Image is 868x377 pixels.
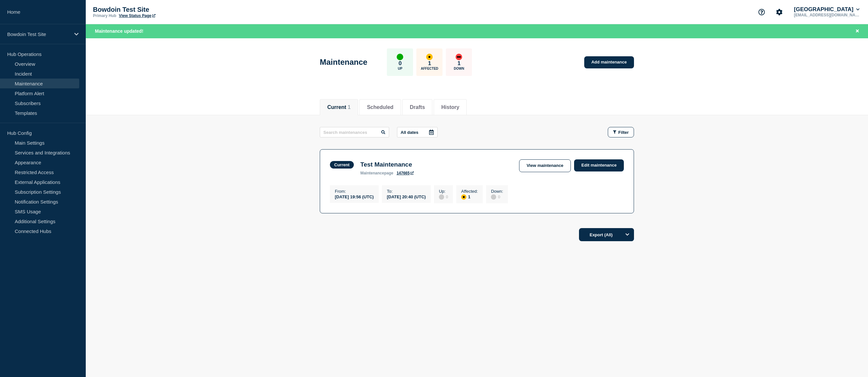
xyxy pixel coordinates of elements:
[454,67,464,70] p: Down
[853,27,861,35] button: Close banner
[491,194,503,200] div: 0
[95,28,143,34] span: Maintenance updated!
[387,194,426,199] div: [DATE] 20:40 (UTC)
[398,67,402,70] p: Up
[461,189,478,194] p: Affected :
[618,130,629,135] span: Filter
[621,228,634,241] button: Options
[93,6,224,13] p: Bowdoin Test Site
[367,104,393,110] button: Scheduled
[428,60,431,67] p: 1
[320,127,389,137] input: Search maintenances
[491,189,503,194] p: Down :
[335,189,374,194] p: From :
[793,6,861,13] button: [GEOGRAPHIC_DATA]
[410,104,425,110] button: Drafts
[335,194,374,199] div: [DATE] 19:56 (UTC)
[360,161,414,168] h3: Test Maintenance
[426,54,433,60] div: affected
[439,194,448,200] div: 0
[458,60,461,67] p: 1
[579,228,634,241] button: Export (All)
[397,171,414,175] a: 147665
[421,67,438,70] p: Affected
[574,159,624,171] a: Edit maintenance
[93,13,116,18] p: Primary Hub
[456,54,462,60] div: down
[399,60,402,67] p: 0
[608,127,634,137] button: Filter
[7,31,70,37] p: Bowdoin Test Site
[360,171,393,175] p: page
[461,194,478,200] div: 1
[119,13,155,18] a: View Status Page
[584,56,634,68] a: Add maintenance
[491,194,496,200] div: disabled
[441,104,459,110] button: History
[387,189,426,194] p: To :
[327,104,351,110] button: Current 1
[401,130,418,135] p: All dates
[772,5,786,19] button: Account settings
[439,189,448,194] p: Up :
[397,127,438,137] button: All dates
[320,58,367,67] h1: Maintenance
[793,13,861,17] p: [EMAIL_ADDRESS][DOMAIN_NAME]
[461,194,466,200] div: affected
[755,5,769,19] button: Support
[348,104,351,110] span: 1
[360,171,384,175] span: maintenance
[334,162,350,167] div: Current
[397,54,403,60] div: up
[519,159,571,172] a: View maintenance
[439,194,444,200] div: disabled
